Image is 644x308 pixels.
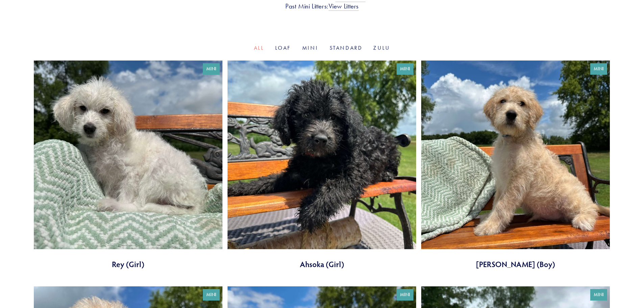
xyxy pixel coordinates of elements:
a: Loaf [275,45,291,51]
a: Zulu [373,45,390,51]
a: Mini [302,45,319,51]
a: View Litters [329,2,359,11]
a: Standard [330,45,363,51]
a: All [254,45,264,51]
